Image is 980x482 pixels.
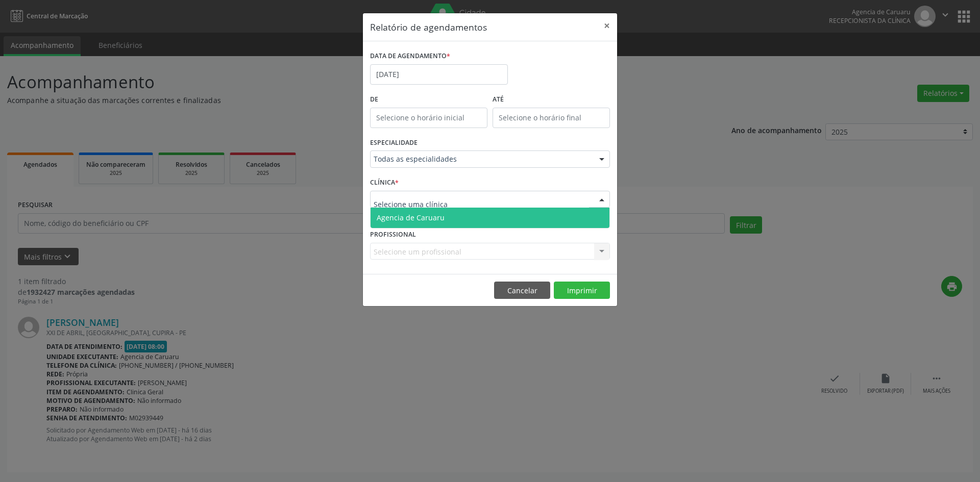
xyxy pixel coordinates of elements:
[370,175,399,191] label: CLÍNICA
[370,135,418,151] label: ESPECIALIDADE
[370,64,508,85] input: Selecione uma data ou intervalo
[494,282,550,299] button: Cancelar
[374,154,589,164] span: Todas as especialidades
[554,282,610,299] button: Imprimir
[374,194,589,215] input: Selecione uma clínica
[597,13,617,38] button: Close
[370,48,450,64] label: DATA DE AGENDAMENTO
[377,213,445,222] span: Agencia de Caruaru
[370,92,487,108] label: De
[370,227,416,243] label: PROFISSIONAL
[370,108,487,128] input: Selecione o horário inicial
[493,108,610,128] input: Selecione o horário final
[493,92,610,108] label: ATÉ
[370,20,487,34] h5: Relatório de agendamentos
